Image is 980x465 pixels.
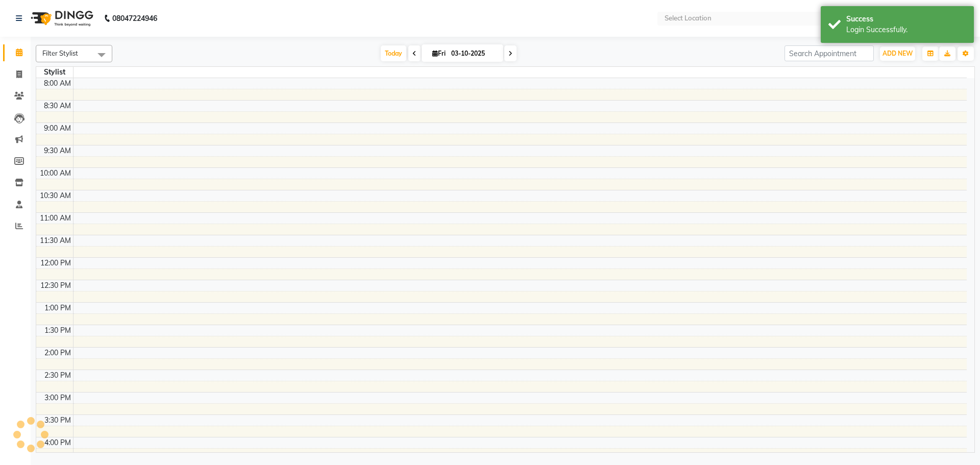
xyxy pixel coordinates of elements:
img: logo [26,4,96,33]
div: 8:30 AM [42,101,73,111]
span: Fri [430,50,448,57]
button: ADD NEW [880,46,915,61]
div: 9:30 AM [42,145,73,156]
span: ADD NEW [883,50,913,57]
div: 12:00 PM [38,258,73,268]
div: 3:30 PM [42,415,73,426]
span: Filter Stylist [42,49,78,57]
div: 11:30 AM [38,235,73,246]
div: Stylist [36,67,73,78]
b: 08047224946 [112,4,157,33]
div: Login Successfully. [846,25,966,35]
div: 1:00 PM [42,303,73,313]
div: Select Location [665,13,712,23]
div: 2:00 PM [42,348,73,358]
span: Today [381,45,406,61]
div: 3:00 PM [42,393,73,403]
div: 12:30 PM [38,280,73,291]
div: 11:00 AM [38,213,73,224]
div: Success [846,14,966,25]
div: 4:00 PM [42,437,73,448]
input: 2025-10-03 [448,46,499,61]
div: 1:30 PM [42,325,73,336]
div: 10:00 AM [38,168,73,179]
div: 10:30 AM [38,190,73,201]
div: 8:00 AM [42,78,73,89]
div: 9:00 AM [42,123,73,134]
div: 2:30 PM [42,370,73,381]
input: Search Appointment [785,45,874,61]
